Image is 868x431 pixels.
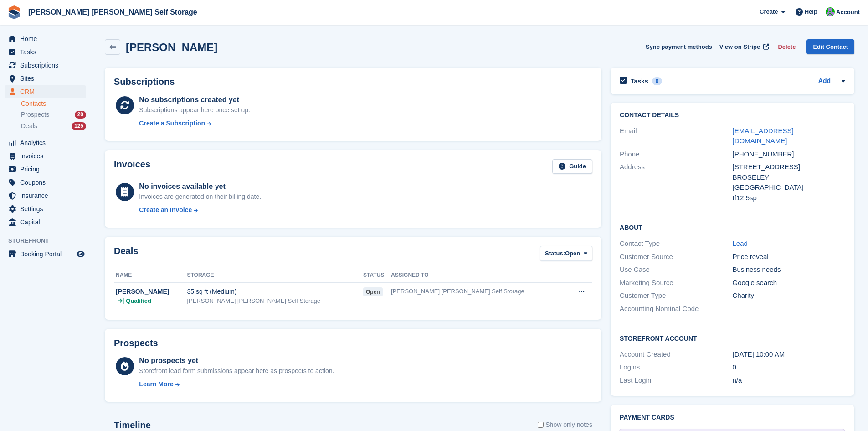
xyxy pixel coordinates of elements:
span: Booking Portal [20,248,75,260]
span: Help [805,7,817,16]
span: Subscriptions [20,59,75,72]
div: [PERSON_NAME] [PERSON_NAME] Self Storage [391,287,567,296]
a: menu [5,46,86,58]
div: Email [620,126,732,146]
span: Pricing [20,163,75,176]
span: Status: [545,249,565,258]
div: [DATE] 10:00 AM [733,349,845,360]
div: Invoices are generated on their billing date. [139,192,261,202]
a: menu [5,136,86,149]
div: Logins [620,362,732,373]
a: Preview store [75,249,86,260]
a: Add [818,76,831,87]
a: Contacts [21,99,86,108]
th: Status [363,268,391,283]
div: Create an Invoice [139,205,192,215]
div: tf12 5sp [733,193,845,203]
a: menu [5,176,86,189]
span: Deals [21,122,37,130]
a: menu [5,32,86,45]
a: Create an Invoice [139,205,261,215]
span: CRM [20,85,75,98]
a: menu [5,72,86,85]
a: View on Stripe [716,39,771,54]
div: Create a Subscription [139,119,205,128]
a: Edit Contact [806,39,854,54]
h2: About [620,223,845,232]
div: Storefront lead form submissions appear here as prospects to action. [139,366,334,376]
h2: Storefront Account [620,333,845,343]
a: Learn More [139,379,334,389]
img: Tom Spickernell [826,7,835,16]
div: Phone [620,149,732,160]
div: 20 [75,111,86,119]
button: Status: Open [540,246,592,261]
span: Create [760,7,778,16]
a: Prospects 20 [21,110,86,119]
a: menu [5,59,86,72]
div: Marketing Source [620,278,732,288]
span: Qualified [126,296,151,306]
input: Show only notes [538,420,544,430]
div: Price reveal [733,252,845,262]
span: | [123,296,124,306]
div: [GEOGRAPHIC_DATA] [733,182,845,193]
span: Sites [20,72,75,85]
th: Assigned to [391,268,567,283]
div: Customer Type [620,291,732,301]
div: Address [620,162,732,203]
a: Create a Subscription [139,119,250,128]
div: n/a [733,375,845,386]
h2: Contact Details [620,112,845,119]
h2: Subscriptions [114,77,592,87]
span: open [363,287,383,296]
div: Accounting Nominal Code [620,304,732,314]
div: Use Case [620,265,732,275]
a: menu [5,248,86,260]
div: Customer Source [620,252,732,262]
div: Last Login [620,375,732,386]
div: 0 [652,77,663,85]
h2: Tasks [631,77,648,85]
div: Google search [733,278,845,288]
div: [PERSON_NAME] [116,287,187,296]
span: Coupons [20,176,75,189]
div: Business needs [733,265,845,275]
div: BROSELEY [733,172,845,183]
span: Tasks [20,46,75,58]
a: menu [5,203,86,215]
h2: Timeline [114,420,151,431]
h2: Prospects [114,338,158,348]
h2: [PERSON_NAME] [126,41,217,53]
h2: Deals [114,246,138,263]
span: Account [836,8,860,17]
span: Invoices [20,150,75,162]
h2: Invoices [114,159,150,174]
span: Capital [20,216,75,228]
button: Delete [774,39,799,54]
a: menu [5,163,86,176]
a: menu [5,150,86,162]
a: menu [5,216,86,228]
a: menu [5,189,86,202]
div: [PERSON_NAME] [PERSON_NAME] Self Storage [187,296,363,306]
button: Sync payment methods [646,39,712,54]
a: [PERSON_NAME] [PERSON_NAME] Self Storage [25,5,201,20]
div: No subscriptions created yet [139,94,250,105]
span: Open [565,249,580,258]
div: 35 sq ft (Medium) [187,287,363,296]
a: Lead [733,239,748,247]
label: Show only notes [538,420,592,430]
div: Subscriptions appear here once set up. [139,105,250,115]
a: Deals 125 [21,121,86,131]
a: menu [5,85,86,98]
div: No prospects yet [139,355,334,366]
div: [PHONE_NUMBER] [733,149,845,160]
span: Home [20,32,75,45]
div: Account Created [620,349,732,360]
img: stora-icon-8386f47178a22dfd0bd8f6a31ec36ba5ce8667c1dd55bd0f319d3a0aa187defe.svg [7,5,21,19]
span: Analytics [20,136,75,149]
h2: Payment cards [620,414,845,421]
div: Contact Type [620,239,732,249]
div: Learn More [139,379,173,389]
